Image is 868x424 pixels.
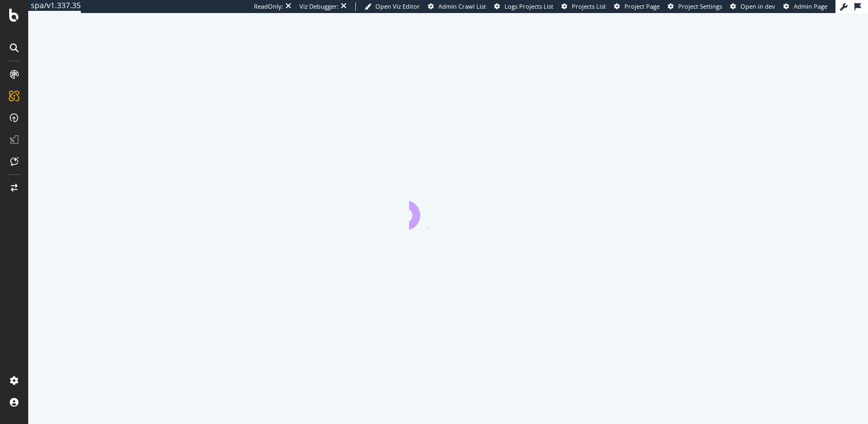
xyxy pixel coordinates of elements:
[730,2,775,11] a: Open in dev
[505,2,553,10] span: Logs Projects List
[438,2,486,10] span: Admin Crawl List
[624,2,660,10] span: Project Page
[254,2,283,11] div: ReadOnly:
[678,2,722,10] span: Project Settings
[299,2,339,11] div: Viz Debugger:
[741,2,775,10] span: Open in dev
[428,2,486,11] a: Admin Crawl List
[794,2,827,10] span: Admin Page
[561,2,606,11] a: Projects List
[375,2,420,10] span: Open Viz Editor
[572,2,606,10] span: Projects List
[783,2,827,11] a: Admin Page
[614,2,660,11] a: Project Page
[668,2,722,11] a: Project Settings
[494,2,553,11] a: Logs Projects List
[365,2,420,11] a: Open Viz Editor
[409,191,487,230] div: animation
